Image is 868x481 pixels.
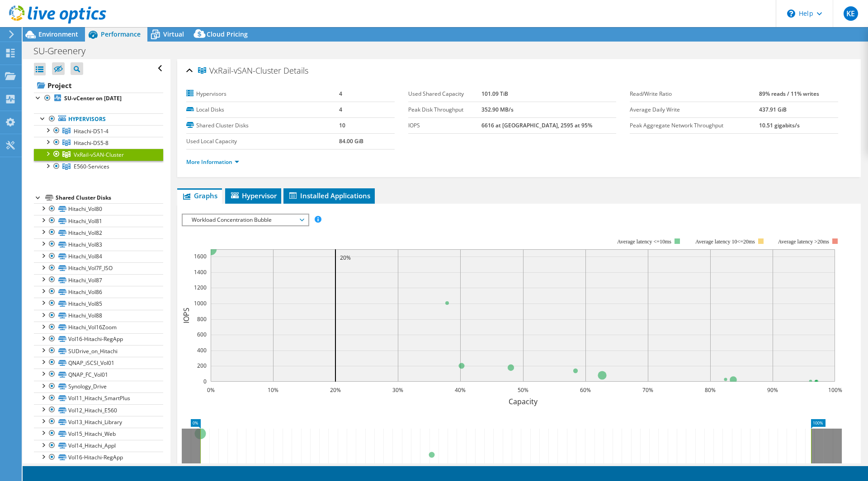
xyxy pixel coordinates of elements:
[207,30,248,38] span: Cloud Pricing
[64,94,122,102] b: SU-vCenter on [DATE]
[392,386,403,394] text: 30%
[767,386,778,394] text: 90%
[481,90,508,98] b: 101.09 TiB
[339,90,342,98] b: 4
[34,357,163,369] a: QNAP_iSCSI_Vol01
[34,78,163,93] a: Project
[844,6,858,21] span: KE
[38,30,78,38] span: Environment
[197,315,207,323] text: 800
[705,386,716,394] text: 80%
[34,381,163,392] a: Synology_Drive
[695,238,755,245] tspan: Average latency 10<=20ms
[34,416,163,428] a: Vol13_Hitachi_Library
[34,333,163,345] a: Vol16-Hitachi-RegApp
[34,227,163,238] a: Hitachi_Vol82
[34,452,163,463] a: Vol16-Hitachi-RegApp
[187,215,303,225] span: Workload Concentration Bubble
[34,113,163,125] a: Hypervisors
[34,262,163,274] a: Hitachi_Vol7F_ISO
[34,369,163,380] a: QNAP_FC_Vol01
[34,215,163,227] a: Hitachi_Vol81
[34,274,163,286] a: Hitachi_Vol87
[194,284,207,291] text: 1200
[197,331,207,338] text: 600
[203,378,207,385] text: 0
[74,139,108,147] span: Hitachi-DS5-8
[408,105,481,114] label: Peak Disk Throughput
[186,137,339,146] label: Used Local Capacity
[330,386,341,394] text: 20%
[182,191,217,200] span: Graphs
[56,192,163,203] div: Shared Cluster Disks
[759,121,800,129] b: 10.51 gigabits/s
[828,386,842,394] text: 100%
[101,30,141,38] span: Performance
[408,89,481,98] label: Used Shared Capacity
[268,386,278,394] text: 10%
[34,251,163,262] a: Hitachi_Vol84
[197,362,207,369] text: 200
[186,105,339,114] label: Local Disks
[194,252,207,260] text: 1600
[34,440,163,452] a: Vol14_Hitachi_Appl
[630,121,759,130] label: Peak Aggregate Network Throughput
[509,397,538,406] text: Capacity
[194,268,207,276] text: 1400
[198,66,281,75] span: VxRail-vSAN-Cluster
[34,392,163,404] a: Vol11_Hitachi_SmartPlus
[186,158,239,166] a: More Information
[580,386,591,394] text: 60%
[759,90,819,98] b: 89% reads / 11% writes
[630,89,759,98] label: Read/Write Ratio
[34,310,163,322] a: Hitachi_Vol88
[617,238,671,245] tspan: Average latency <=10ms
[481,121,592,129] b: 6616 at [GEOGRAPHIC_DATA], 2595 at 95%
[787,9,795,18] svg: \n
[194,299,207,307] text: 1000
[34,428,163,439] a: Vol15_Hitachi_Web
[455,386,466,394] text: 40%
[339,106,342,113] b: 4
[34,125,163,137] a: Hitachi-DS1-4
[759,106,787,113] b: 437.91 GiB
[186,89,339,98] label: Hypervisors
[197,346,207,354] text: 400
[283,65,308,76] span: Details
[74,151,124,159] span: VxRail-vSAN-Cluster
[34,298,163,309] a: Hitachi_Vol85
[207,386,215,394] text: 0%
[408,121,481,130] label: IOPS
[481,106,514,113] b: 352.90 MB/s
[34,93,163,104] a: SU-vCenter on [DATE]
[630,105,759,114] label: Average Daily Write
[34,238,163,250] a: Hitachi_Vol83
[339,137,363,145] b: 84.00 GiB
[288,191,370,200] span: Installed Applications
[29,46,99,56] h1: SU-Greenery
[642,386,653,394] text: 70%
[34,161,163,173] a: E560-Services
[34,137,163,149] a: Hitachi-DS5-8
[163,30,184,38] span: Virtual
[74,163,109,170] span: E560-Services
[339,121,345,129] b: 10
[34,345,163,357] a: SUDrive_on_Hitachi
[34,286,163,298] a: Hitachi_Vol86
[778,238,829,245] text: Average latency >20ms
[34,322,163,333] a: Hitachi_Vol16Zoom
[181,308,191,323] text: IOPS
[230,191,277,200] span: Hypervisor
[34,404,163,416] a: Vol12_Hitachi_E560
[34,149,163,160] a: VxRail-vSAN-Cluster
[34,203,163,215] a: Hitachi_Vol80
[518,386,528,394] text: 50%
[74,127,108,135] span: Hitachi-DS1-4
[186,121,339,130] label: Shared Cluster Disks
[340,254,351,262] text: 20%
